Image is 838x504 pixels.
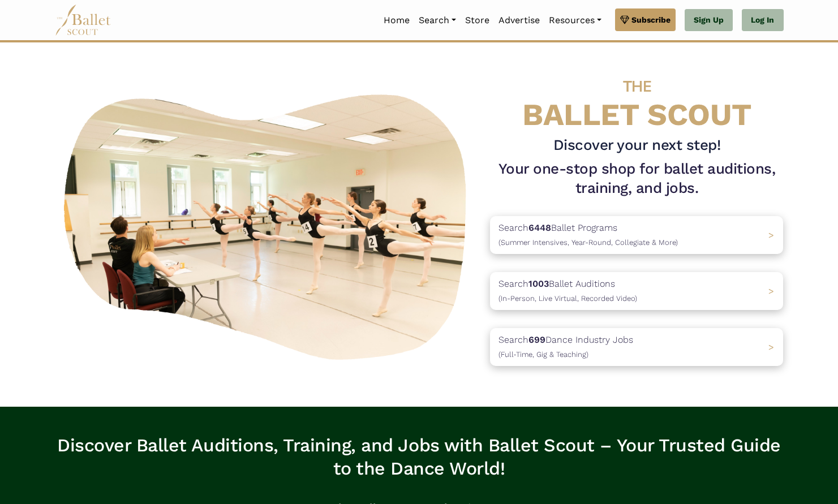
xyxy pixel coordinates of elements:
[631,14,671,26] span: Subscribe
[490,272,783,310] a: Search1003Ballet Auditions(In-Person, Live Virtual, Recorded Video) >
[498,277,637,305] p: Search Ballet Auditions
[498,333,633,361] p: Search Dance Industry Jobs
[490,65,783,131] h4: BALLET SCOUT
[768,230,774,240] span: >
[742,9,783,32] a: Log In
[490,136,783,155] h3: Discover your next step!
[620,14,629,26] img: gem.svg
[55,434,784,481] h3: Discover Ballet Auditions, Training, and Jobs with Ballet Scout – Your Trusted Guide to the Dance...
[768,342,774,352] span: >
[490,160,783,198] h1: Your one-stop shop for ballet auditions, training, and jobs.
[490,328,783,366] a: Search699Dance Industry Jobs(Full-Time, Gig & Teaching) >
[498,221,678,249] p: Search Ballet Programs
[528,278,549,289] b: 1003
[528,222,551,233] b: 6448
[498,238,678,247] span: (Summer Intensives, Year-Round, Collegiate & More)
[379,8,414,32] a: Home
[490,216,783,254] a: Search6448Ballet Programs(Summer Intensives, Year-Round, Collegiate & More)>
[494,8,544,32] a: Advertise
[615,8,676,31] a: Subscribe
[544,8,606,32] a: Resources
[461,8,494,32] a: Store
[498,294,637,303] span: (In-Person, Live Virtual, Recorded Video)
[414,8,461,32] a: Search
[685,9,733,32] a: Sign Up
[55,82,482,367] img: A group of ballerinas talking to each other in a ballet studio
[528,334,545,345] b: 699
[498,350,588,359] span: (Full-Time, Gig & Teaching)
[768,286,774,296] span: >
[623,77,651,96] span: THE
